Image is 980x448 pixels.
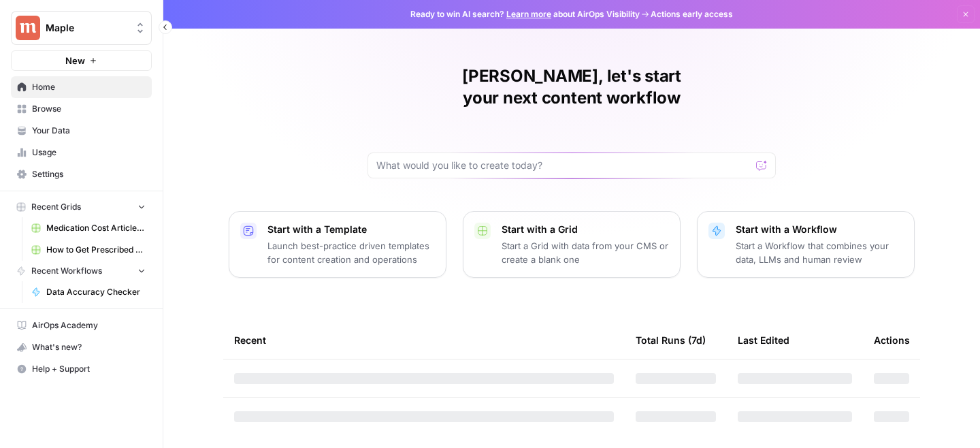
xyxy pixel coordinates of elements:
div: Total Runs (7d) [636,321,706,359]
button: Help + Support [11,358,152,380]
span: Maple [46,21,128,35]
button: New [11,50,152,71]
span: Medication Cost Articles Grid [46,222,146,234]
button: What's new? [11,336,152,358]
button: Start with a WorkflowStart a Workflow that combines your data, LLMs and human review [697,211,915,278]
p: Start with a Grid [502,223,669,236]
span: Recent Grids [31,201,81,213]
p: Start a Grid with data from your CMS or create a blank one [502,239,669,266]
img: Maple Logo [16,16,40,40]
span: Browse [32,103,146,115]
a: Medication Cost Articles Grid [25,217,152,239]
span: Data Accuracy Checker [46,286,146,298]
span: New [65,54,85,67]
input: What would you like to create today? [376,159,751,172]
span: Settings [32,168,146,180]
button: Start with a TemplateLaunch best-practice driven templates for content creation and operations [229,211,446,278]
p: Start with a Workflow [736,223,903,236]
button: Start with a GridStart a Grid with data from your CMS or create a blank one [463,211,681,278]
a: Data Accuracy Checker [25,281,152,303]
span: Usage [32,146,146,159]
div: Last Edited [738,321,789,359]
button: Workspace: Maple [11,11,152,45]
a: Your Data [11,120,152,142]
a: Home [11,76,152,98]
p: Launch best-practice driven templates for content creation and operations [267,239,435,266]
div: Recent [234,321,614,359]
p: Start a Workflow that combines your data, LLMs and human review [736,239,903,266]
button: Recent Grids [11,197,152,217]
a: Learn more [506,9,551,19]
span: Home [32,81,146,93]
a: How to Get Prescribed for [Medication] [25,239,152,261]
a: Usage [11,142,152,163]
button: Recent Workflows [11,261,152,281]
a: Browse [11,98,152,120]
span: Your Data [32,125,146,137]
span: AirOps Academy [32,319,146,332]
div: Actions [874,321,910,359]
span: Actions early access [651,8,733,20]
p: Start with a Template [267,223,435,236]
span: Help + Support [32,363,146,375]
a: AirOps Academy [11,315,152,336]
div: What's new? [12,337,151,357]
span: Ready to win AI search? about AirOps Visibility [410,8,640,20]
span: How to Get Prescribed for [Medication] [46,244,146,256]
h1: [PERSON_NAME], let's start your next content workflow [367,65,776,109]
span: Recent Workflows [31,265,102,277]
a: Settings [11,163,152,185]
